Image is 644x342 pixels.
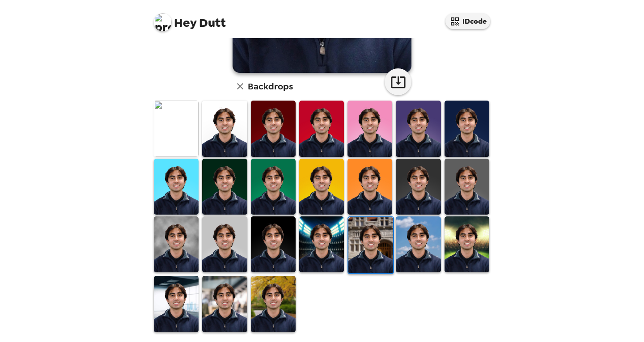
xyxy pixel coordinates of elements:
h6: Backdrops [248,79,293,93]
button: IDcode [445,13,490,29]
span: Hey [174,15,196,31]
img: profile pic [154,13,172,31]
img: Original [154,101,199,156]
span: Dutt [154,9,226,29]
